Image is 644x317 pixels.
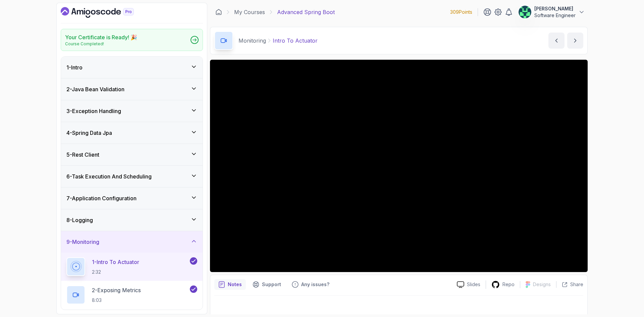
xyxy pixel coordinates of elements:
p: Advanced Spring Boot [277,8,335,16]
button: Feedback button [288,279,333,290]
p: Intro To Actuator [273,37,318,45]
button: 3-Exception Handling [61,100,203,122]
button: previous content [548,33,565,49]
h3: 6 - Task Execution And Scheduling [66,172,152,180]
h3: 8 - Logging [66,216,93,224]
p: Monitoring [238,37,266,45]
h3: 3 - Exception Handling [66,107,121,115]
a: Repo [486,280,520,289]
a: Your Certificate is Ready! 🎉Course Completed! [61,29,203,51]
p: 2:32 [92,269,139,275]
button: 2-Exposing Metrics8:03 [66,285,197,304]
button: Share [556,281,583,288]
p: Any issues? [301,281,329,288]
p: 309 Points [450,9,472,15]
iframe: 1 - Intro to Actuator [210,60,588,272]
p: 8:03 [92,297,141,304]
button: 1-Intro [61,57,203,78]
p: Software Engineer [534,12,576,19]
a: My Courses [234,8,265,16]
p: [PERSON_NAME] [534,5,576,12]
p: Repo [502,281,515,288]
button: 1-Intro To Actuator2:32 [66,257,197,276]
a: Slides [451,281,486,288]
button: notes button [214,279,246,290]
h3: 7 - Application Configuration [66,194,137,202]
p: 1 - Intro To Actuator [92,258,139,266]
p: Share [570,281,583,288]
h3: 9 - Monitoring [66,238,99,246]
h2: Your Certificate is Ready! 🎉 [65,33,137,41]
button: 6-Task Execution And Scheduling [61,166,203,187]
p: Notes [228,281,242,288]
a: Dashboard [61,7,149,18]
h3: 4 - Spring Data Jpa [66,129,112,137]
p: 2 - Exposing Metrics [92,286,141,294]
h3: 1 - Intro [66,63,83,71]
button: Support button [249,279,285,290]
button: user profile image[PERSON_NAME]Software Engineer [518,5,585,19]
p: Course Completed! [65,41,137,47]
button: 7-Application Configuration [61,188,203,209]
button: next content [567,33,583,49]
p: Support [262,281,281,288]
a: Dashboard [215,9,222,15]
button: 2-Java Bean Validation [61,78,203,100]
button: 5-Rest Client [61,144,203,165]
button: 9-Monitoring [61,231,203,253]
img: user profile image [519,6,531,18]
button: 8-Logging [61,209,203,231]
h3: 5 - Rest Client [66,151,99,159]
p: Designs [533,281,551,288]
h3: 2 - Java Bean Validation [66,85,124,93]
button: 4-Spring Data Jpa [61,122,203,144]
p: Slides [467,281,480,288]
